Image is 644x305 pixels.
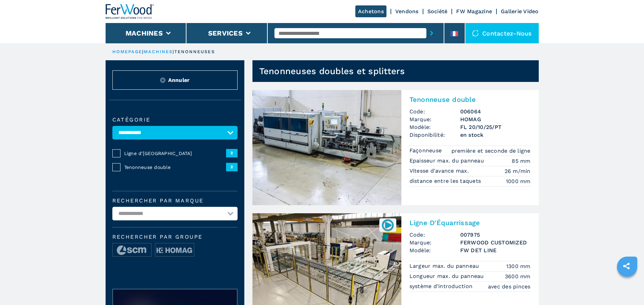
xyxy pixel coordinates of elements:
h3: 006064 [460,108,531,115]
span: Annuler [168,76,190,84]
a: Achetons [355,5,386,17]
em: 85 mm [512,157,530,165]
h2: Ligne D'Équarrissage [409,219,531,227]
p: Vitesse d'avance max. [409,167,471,175]
img: Reset [160,78,165,83]
em: 1000 mm [506,177,531,185]
span: Marque: [409,115,460,123]
img: Contactez-nous [472,30,479,37]
p: distance entre les taquets [409,177,483,185]
a: Vendons [395,8,419,15]
h3: FW DET LINE [460,246,531,254]
span: Marque: [409,239,460,246]
span: Code: [409,108,460,115]
em: 1300 mm [506,262,531,270]
span: Code: [409,231,460,239]
a: Tenonneuse double HOMAG FL 20/10/25/PTTenonneuse doubleCode:006064Marque:HOMAGModèle:FL 20/10/25/... [252,90,539,205]
button: submit-button [426,25,437,41]
em: 3600 mm [505,273,531,280]
span: Disponibilité: [409,131,460,139]
p: système d'introduction [409,283,474,290]
em: première et seconde de ligne [451,147,531,155]
span: | [173,49,174,54]
label: catégorie [112,117,238,123]
iframe: Chat [615,275,639,300]
span: en stock [460,131,531,139]
a: machines [144,49,173,54]
h3: HOMAG [460,115,531,123]
em: 26 m/min [505,167,531,175]
button: ResetAnnuler [112,70,238,90]
h2: Tenonneuse double [409,95,531,104]
span: Rechercher par groupe [112,234,238,240]
p: Largeur max. du panneau [409,262,481,270]
img: image [113,243,151,257]
button: Services [208,29,243,37]
h3: FERWOOD CUSTOMIZED [460,239,531,246]
span: Tenonneuse double [124,164,226,171]
span: 2 [226,163,238,171]
p: tenonneuses [174,49,215,55]
p: Longueur max. du panneau [409,273,486,280]
em: avec des pinces [488,283,531,290]
img: Tenonneuse double HOMAG FL 20/10/25/PT [252,90,401,205]
span: | [142,49,143,54]
span: Modèle: [409,246,460,254]
a: sharethis [618,258,635,275]
img: image [155,243,194,257]
img: 007975 [381,218,394,232]
a: FW Magazine [456,8,492,15]
h3: 007975 [460,231,531,239]
span: 2 [226,149,238,157]
a: HOMEPAGE [112,49,142,54]
label: Rechercher par marque [112,198,238,203]
p: Façonneuse [409,147,444,154]
button: Machines [126,29,163,37]
span: Modèle: [409,123,460,131]
img: Ferwood [106,4,154,19]
p: Epaisseur max. du panneau [409,157,486,165]
a: Société [427,8,448,15]
div: Contactez-nous [465,23,539,43]
h3: FL 20/10/25/PT [460,123,531,131]
span: Ligne d'[GEOGRAPHIC_DATA] [124,150,226,157]
a: Gallerie Video [501,8,539,15]
h1: Tenonneuses doubles et splitters [259,66,405,77]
